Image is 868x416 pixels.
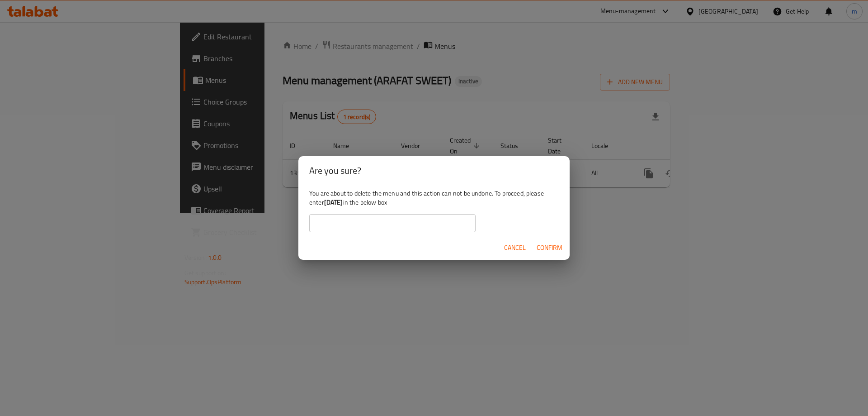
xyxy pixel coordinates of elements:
div: You are about to delete the menu and this action can not be undone. To proceed, please enter in t... [298,185,570,236]
span: Cancel [504,242,526,253]
button: Cancel [500,239,529,256]
button: Confirm [533,239,566,256]
h2: Are you sure? [309,163,559,178]
span: Confirm [537,242,562,253]
b: [DATE] [324,196,343,208]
